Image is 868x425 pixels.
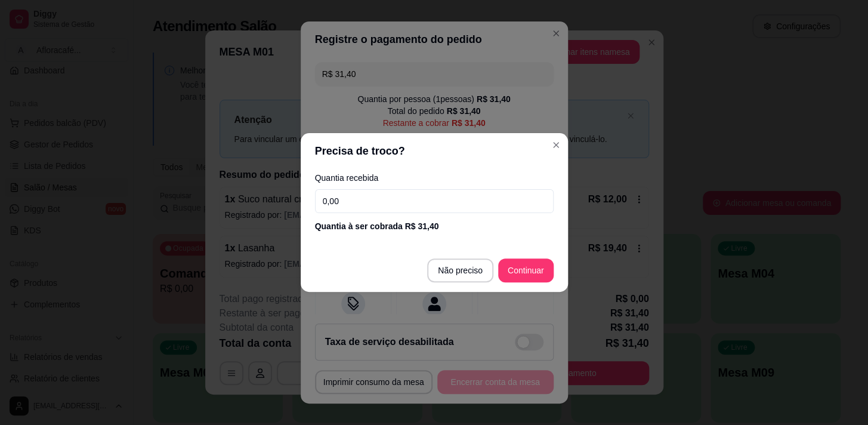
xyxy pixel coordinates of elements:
[427,258,493,282] button: Não preciso
[498,258,554,282] button: Continuar
[301,133,568,169] header: Precisa de troco?
[546,135,566,155] button: Close
[315,174,554,182] label: Quantia recebida
[315,220,554,232] div: Quantia à ser cobrada R$ 31,40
